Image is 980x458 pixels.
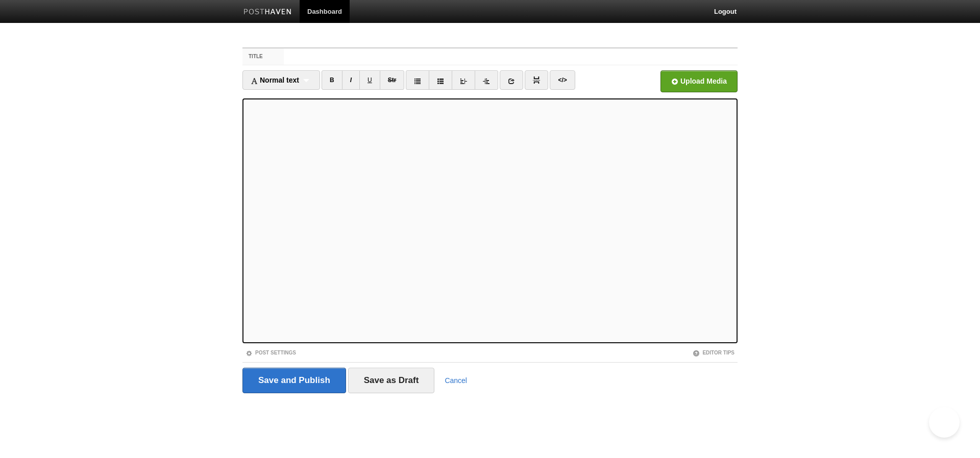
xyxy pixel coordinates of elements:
a: Post Settings [246,350,296,355]
a: </> [550,70,575,90]
input: Save and Publish [242,368,346,393]
input: Save as Draft [348,368,435,393]
a: I [342,70,360,90]
del: Str [388,77,397,84]
a: U [359,70,380,90]
img: pagebreak-icon.png [533,77,540,84]
a: B [322,70,342,90]
a: Editor Tips [693,350,734,355]
label: Title [242,48,284,65]
a: Str [380,70,405,90]
iframe: Help Scout Beacon - Open [929,407,960,438]
img: Posthaven-bar [243,9,292,16]
a: Cancel [445,376,467,385]
span: Normal text [251,76,299,84]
